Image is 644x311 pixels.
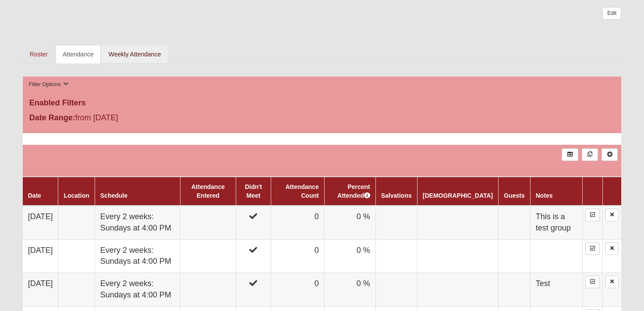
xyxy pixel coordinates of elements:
[100,192,127,199] a: Schedule
[95,239,180,273] td: Every 2 weeks: Sundays at 4:00 PM
[562,148,578,161] a: Export to Excel
[582,148,598,161] a: Merge Records into Merge Template
[324,206,375,239] td: 0 %
[95,206,180,239] td: Every 2 weeks: Sundays at 4:00 PM
[23,112,223,126] div: from [DATE]
[26,80,71,89] button: Filter Options
[585,209,600,221] a: Enter Attendance
[530,273,582,306] td: Test
[605,276,619,288] a: Delete
[417,177,498,206] th: [DEMOGRAPHIC_DATA]
[337,183,370,199] a: Percent Attended
[29,112,75,124] label: Date Range:
[29,98,615,108] h4: Enabled Filters
[602,7,621,20] a: Edit
[23,273,58,306] td: [DATE]
[23,45,55,63] a: Roster
[271,273,324,306] td: 0
[375,177,417,206] th: Salvations
[271,239,324,273] td: 0
[95,273,180,306] td: Every 2 weeks: Sundays at 4:00 PM
[324,273,375,306] td: 0 %
[585,242,600,255] a: Enter Attendance
[245,183,262,199] a: Didn't Meet
[23,206,58,239] td: [DATE]
[602,148,618,161] a: Alt+N
[23,239,58,273] td: [DATE]
[64,192,89,199] a: Location
[585,276,600,288] a: Enter Attendance
[605,242,619,255] a: Delete
[536,192,553,199] a: Notes
[530,206,582,239] td: This is a test group
[56,45,101,63] a: Attendance
[605,209,619,221] a: Delete
[271,206,324,239] td: 0
[499,177,530,206] th: Guests
[28,192,41,199] a: Date
[285,183,318,199] a: Attendance Count
[324,239,375,273] td: 0 %
[191,183,225,199] a: Attendance Entered
[102,45,168,63] a: Weekly Attendance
